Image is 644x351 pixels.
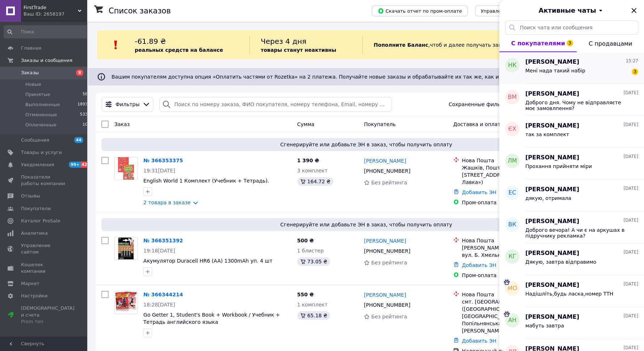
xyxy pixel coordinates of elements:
[475,5,543,16] button: Управление статусами
[297,292,314,297] span: 550 ₴
[81,162,89,168] span: 42
[499,148,644,180] button: ЛМ[PERSON_NAME][DATE]Прохання прийняти міри
[525,281,579,289] span: [PERSON_NAME]
[21,193,40,199] span: Отзывы
[114,291,138,314] a: Фото товару
[21,205,51,212] span: Покупатели
[25,101,60,108] span: Выполненные
[297,177,333,186] div: 164.72 ₴
[462,244,555,259] div: [PERSON_NAME], №4 (до 30 кг): вул. Б. Хмельницького, 65-5
[21,45,41,51] span: Главная
[462,298,555,334] div: смт. [GEOGRAPHIC_DATA] ([GEOGRAPHIC_DATA], [GEOGRAPHIC_DATA]. Попільнянська сільрада), №1: вул. [...
[525,227,628,239] span: Доброго вечора! А чи є на аркушах в підручнику рекламка?
[499,180,644,212] button: ЕС[PERSON_NAME][DATE]дякую, отримала
[511,40,565,47] span: С покупателями
[519,6,624,15] button: Активные чаты
[508,284,517,293] span: МО
[589,40,632,47] span: С продавцами
[261,47,336,53] b: товары станут неактивны
[297,121,315,127] span: Сумма
[508,316,517,325] span: АН
[118,237,134,260] img: Фото товару
[21,57,72,64] span: Заказы и сообщения
[623,185,638,192] span: [DATE]
[135,47,223,53] b: реальных средств на балансе
[4,25,91,38] input: Поиск
[525,68,585,74] span: Мені нада такий набір
[143,200,191,205] a: 2 товара в заказе
[508,252,516,261] span: КГ
[118,157,134,180] img: Фото товару
[508,157,517,165] span: ЛМ
[462,272,555,279] div: Пром-оплата
[25,81,41,88] span: Новые
[499,52,644,84] button: НК[PERSON_NAME]15:27Мені нада такий набір3
[623,345,638,351] span: [DATE]
[378,8,462,14] span: Скачать отчет по пром-оплате
[21,262,67,275] span: Кошелек компании
[143,312,280,325] a: Go Getter 1, Student's Book + Workbook / Учебник + Тетрадь английского языка
[114,237,138,260] a: Фото товару
[74,137,83,143] span: 44
[632,68,638,75] span: 3
[499,116,644,148] button: ЄХ[PERSON_NAME][DATE]так за комплект
[499,307,644,339] button: АН[PERSON_NAME][DATE]мабуть завтра
[508,125,516,133] span: ЄХ
[21,230,48,237] span: Аналитика
[21,280,39,287] span: Маркет
[505,20,638,35] input: Поиск чата или сообщения
[525,195,571,201] span: дякую, отримала
[508,221,516,229] span: ВК
[525,291,613,297] span: Надішліть,будь ласка,номер ТТН
[24,4,78,11] span: FirstTrade
[499,35,577,52] button: С покупателями3
[114,121,130,127] span: Заказ
[525,58,579,66] span: [PERSON_NAME]
[626,58,638,64] span: 15:27
[372,5,468,16] button: Скачать отчет по пром-оплате
[364,121,396,127] span: Покупатель
[525,122,579,130] span: [PERSON_NAME]
[143,292,183,297] a: № 366344214
[297,248,324,254] span: 1 блистер
[525,154,579,162] span: [PERSON_NAME]
[623,313,638,319] span: [DATE]
[462,164,555,186] div: Жашків, Поштомат №48913: вул. [STREET_ADDRESS] (маг. «Наша Лавка»)
[109,7,171,15] h1: Список заказов
[143,238,183,243] a: № 366351392
[25,122,56,128] span: Оплаченные
[362,36,547,54] div: , чтоб и далее получать заказы
[499,212,644,243] button: ВК[PERSON_NAME][DATE]Доброго вечора! А чи є на аркушах в підручнику рекламка?
[77,101,90,108] span: 18937
[115,291,136,314] img: Фото товару
[364,248,410,254] span: [PHONE_NUMBER]
[143,258,272,264] a: Акумулятор Duracell HR6 (AA) 1300mAh уп. 4 шт
[462,262,496,268] a: Добавить ЭН
[143,158,183,163] a: № 366353375
[21,70,39,76] span: Заказы
[508,61,516,70] span: НК
[69,162,81,168] span: 99+
[297,302,328,308] span: 1 комплект
[462,237,555,244] div: Нова Пошта
[462,199,555,206] div: Пром-оплата
[104,221,628,228] span: Сгенерируйте или добавьте ЭН в заказ, чтобы получить оплату
[364,168,410,174] span: [PHONE_NUMBER]
[371,260,407,266] span: Без рейтинга
[76,70,83,76] span: 8
[104,141,628,148] span: Сгенерируйте или добавьте ЭН в заказ, чтобы получить оплату
[143,178,269,184] span: English World 1 Комплект (Учебник + Тетрадь).
[83,91,90,98] span: 563
[297,238,314,243] span: 500 ₴
[143,168,175,174] span: 19:31[DATE]
[24,11,87,17] div: Ваш ID: 2658197
[364,157,406,164] a: [PERSON_NAME]
[21,149,62,156] span: Товары и услуги
[21,293,47,299] span: Настройки
[539,6,596,15] span: Активные чаты
[525,259,596,265] span: Дякую, завтра відправимо
[110,39,121,50] img: :exclamation:
[25,91,50,98] span: Принятые
[462,189,496,195] a: Добавить ЭН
